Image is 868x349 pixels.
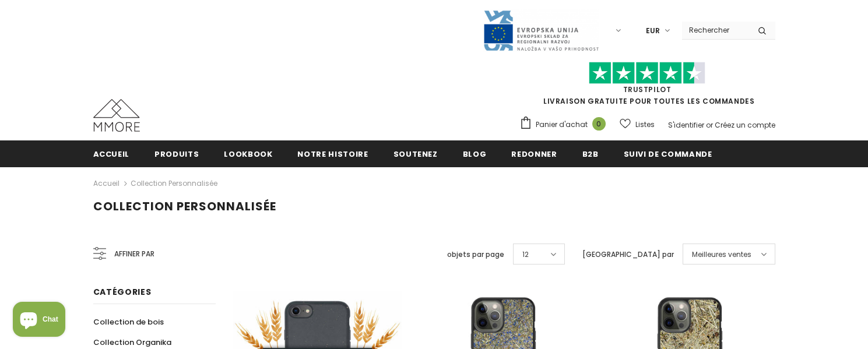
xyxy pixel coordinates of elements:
span: Blog [463,149,487,160]
a: soutenez [393,140,438,167]
a: TrustPilot [623,84,672,94]
span: Redonner [511,149,557,160]
span: 0 [592,117,606,131]
label: [GEOGRAPHIC_DATA] par [582,249,674,260]
span: Catégories [93,286,152,298]
input: Search Site [682,22,749,38]
a: Redonner [511,140,557,167]
span: or [706,120,713,130]
a: Produits [154,140,199,167]
img: Faites confiance aux étoiles pilotes [589,62,705,84]
span: Collection Organika [93,337,171,348]
span: Lookbook [224,149,272,160]
a: Lookbook [224,140,272,167]
span: Notre histoire [297,149,368,160]
span: Produits [154,149,199,160]
span: Meilleures ventes [692,249,751,260]
span: Suivi de commande [624,149,712,160]
span: Collection personnalisée [93,198,276,214]
a: S'identifier [668,120,704,130]
inbox-online-store-chat: Shopify online store chat [9,302,69,340]
span: Listes [635,119,655,131]
a: Accueil [93,177,120,191]
a: Collection personnalisée [131,178,217,188]
span: B2B [582,149,599,160]
a: Panier d'achat 0 [519,116,612,133]
span: Panier d'achat [536,119,588,131]
a: Notre histoire [297,140,368,167]
a: Javni Razpis [483,25,599,35]
a: Accueil [93,140,130,167]
img: Javni Razpis [483,9,599,52]
img: Cas MMORE [93,99,140,132]
span: LIVRAISON GRATUITE POUR TOUTES LES COMMANDES [519,67,775,106]
span: Accueil [93,149,130,160]
span: Collection de bois [93,316,164,327]
a: Listes [620,114,655,135]
span: soutenez [393,149,438,160]
a: Suivi de commande [624,140,712,167]
span: Affiner par [114,248,154,260]
a: Collection de bois [93,312,164,332]
a: B2B [582,140,599,167]
span: 12 [522,249,529,260]
a: Créez un compte [715,120,775,130]
a: Blog [463,140,487,167]
label: objets par page [447,249,504,260]
span: EUR [646,25,660,37]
